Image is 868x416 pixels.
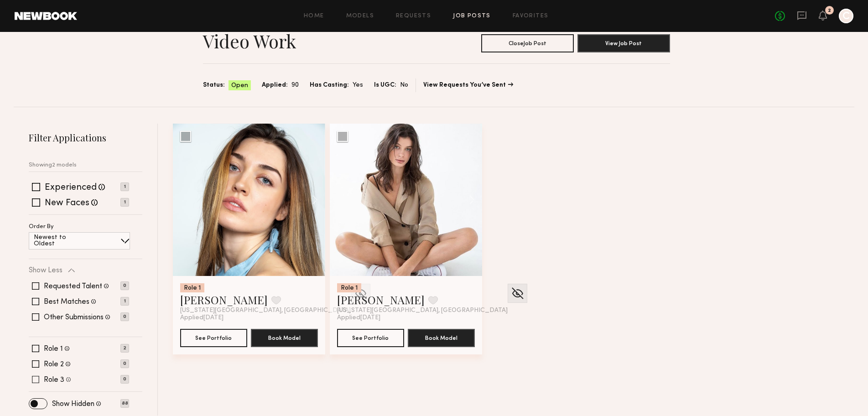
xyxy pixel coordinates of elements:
p: Show Less [29,267,62,274]
a: C [839,9,853,23]
p: 0 [120,375,129,384]
p: 88 [120,399,129,408]
a: Home [304,13,324,19]
p: 0 [120,359,129,368]
span: Status: [203,80,225,90]
span: [US_STATE][GEOGRAPHIC_DATA], [GEOGRAPHIC_DATA] [337,307,508,314]
button: View Job Post [577,34,670,52]
span: Applied: [262,80,288,90]
div: Applied [DATE] [180,314,318,322]
button: CloseJob Post [481,34,574,52]
label: Role 1 [44,345,63,353]
a: [PERSON_NAME] [337,292,425,307]
button: Book Model [251,329,318,347]
span: Open [231,81,248,90]
div: 2 [828,8,831,13]
label: Experienced [45,183,97,192]
a: Favorites [513,13,549,19]
span: Yes [353,80,363,90]
label: Requested Talent [44,283,102,290]
a: Models [346,13,374,19]
div: Applied [DATE] [337,314,475,322]
label: Other Submissions [44,314,104,321]
label: Role 2 [44,361,64,368]
a: Book Model [251,333,318,341]
label: Show Hidden [52,400,94,408]
a: Requests [396,13,431,19]
p: 0 [120,312,129,321]
p: 1 [120,198,129,207]
p: Showing 2 models [29,162,77,168]
h2: Filter Applications [29,131,142,144]
a: View Requests You’ve Sent [423,82,513,88]
a: Job Posts [453,13,491,19]
label: Best Matches [44,298,89,306]
div: Role 1 [337,283,361,292]
a: Book Model [408,333,475,341]
label: Role 3 [44,376,64,384]
span: [US_STATE][GEOGRAPHIC_DATA], [GEOGRAPHIC_DATA] [180,307,351,314]
p: 2 [120,344,129,353]
span: No [400,80,408,90]
p: 1 [120,182,129,191]
button: See Portfolio [337,329,404,347]
span: Is UGC: [374,80,396,90]
p: 0 [120,281,129,290]
span: 90 [291,80,299,90]
div: Role 1 [180,283,204,292]
label: New Faces [45,199,89,208]
a: [PERSON_NAME] [180,292,268,307]
button: Book Model [408,329,475,347]
button: See Portfolio [180,329,247,347]
span: Has Casting: [310,80,349,90]
p: 1 [120,297,129,306]
img: Unhide Model [510,286,525,300]
p: Order By [29,224,54,230]
p: Newest to Oldest [34,234,88,247]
